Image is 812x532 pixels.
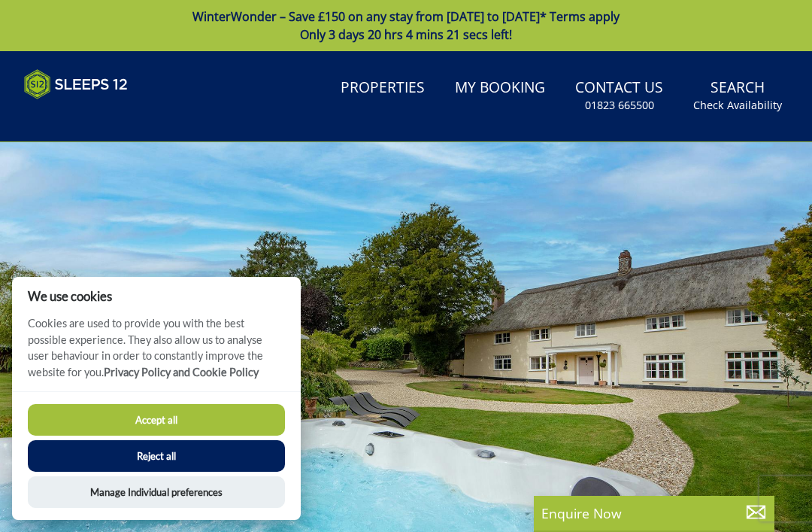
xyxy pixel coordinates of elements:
button: Reject all [28,440,285,472]
a: Properties [335,71,431,105]
h2: We use cookies [12,289,301,303]
small: Check Availability [693,98,782,113]
p: Enquire Now [541,503,767,523]
small: 01823 665500 [585,98,654,113]
span: Only 3 days 20 hrs 4 mins 21 secs left! [300,26,512,43]
a: My Booking [449,71,551,105]
button: Manage Individual preferences [28,476,285,508]
a: Privacy Policy and Cookie Policy [104,366,259,378]
iframe: Customer reviews powered by Trustpilot [17,108,174,121]
button: Accept all [28,404,285,436]
img: Sleeps 12 [24,69,128,99]
p: Cookies are used to provide you with the best possible experience. They also allow us to analyse ... [12,315,301,391]
a: SearchCheck Availability [687,71,788,120]
a: Contact Us01823 665500 [569,71,669,120]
